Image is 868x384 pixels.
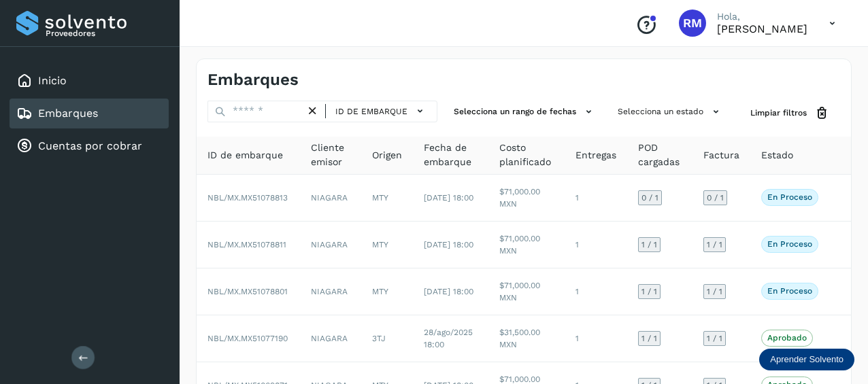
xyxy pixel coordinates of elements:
span: NBL/MX.MX51078801 [207,287,288,296]
span: Factura [703,148,739,162]
a: Embarques [38,107,98,120]
p: En proceso [767,286,812,296]
td: NIAGARA [300,175,361,222]
span: 1 / 1 [641,287,657,296]
span: 0 / 1 [707,194,724,202]
span: 1 / 1 [641,241,657,249]
td: $71,000.00 MXN [488,268,565,315]
p: Hola, [717,11,807,22]
td: NIAGARA [300,222,361,268]
span: [DATE] 18:00 [424,287,473,296]
td: 1 [565,175,627,222]
td: $71,000.00 MXN [488,175,565,222]
button: ID de embarque [331,101,431,121]
a: Inicio [38,74,67,87]
span: Limpiar filtros [750,107,807,119]
span: ID de embarque [207,148,283,162]
p: Proveedores [46,29,163,38]
a: Cuentas por cobrar [38,139,142,152]
button: Limpiar filtros [739,101,840,126]
p: Aprender Solvento [770,354,844,365]
p: En proceso [767,239,812,249]
td: $31,500.00 MXN [488,315,565,362]
span: Entregas [575,148,616,162]
td: 3TJ [361,315,413,362]
span: NBL/MX.MX51078811 [207,240,286,249]
td: 1 [565,315,627,362]
button: Selecciona un estado [612,101,729,123]
td: NIAGARA [300,315,361,362]
span: [DATE] 18:00 [424,240,473,249]
td: NIAGARA [300,268,361,315]
span: Fecha de embarque [424,141,477,169]
span: POD cargadas [638,141,682,169]
p: Aprobado [767,333,807,343]
td: MTY [361,175,413,222]
span: 1 / 1 [641,334,657,343]
div: Cuentas por cobrar [10,131,169,161]
span: Origen [372,148,402,162]
td: 1 [565,268,627,315]
span: 1 / 1 [707,241,722,249]
div: Aprender Solvento [759,349,854,370]
span: 1 / 1 [707,287,722,296]
td: MTY [361,222,413,268]
span: NBL/MX.MX51077190 [207,334,288,343]
td: 1 [565,222,627,268]
span: 28/ago/2025 18:00 [424,328,473,349]
span: ID de embarque [335,105,407,118]
button: Selecciona un rango de fechas [448,101,601,123]
div: Inicio [10,66,169,96]
span: Costo planificado [499,141,554,169]
span: [DATE] 18:00 [424,193,473,203]
span: Estado [761,148,793,162]
p: En proceso [767,192,812,202]
span: 1 / 1 [707,334,722,343]
span: 0 / 1 [641,194,658,202]
td: MTY [361,268,413,315]
p: RICARDO MONTEMAYOR [717,22,807,35]
div: Embarques [10,99,169,128]
span: NBL/MX.MX51078813 [207,193,288,203]
h4: Embarques [207,70,299,90]
td: $71,000.00 MXN [488,222,565,268]
span: Cliente emisor [311,141,350,169]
